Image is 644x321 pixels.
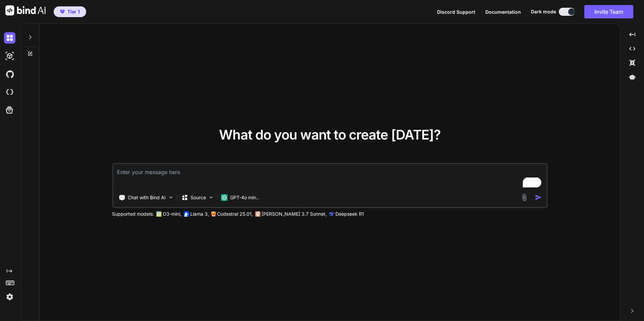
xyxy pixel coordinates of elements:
[584,5,633,18] button: Invite Team
[531,8,556,15] span: Dark mode
[219,126,441,143] span: What do you want to create [DATE]?
[211,212,216,216] img: Mistral-AI
[485,9,521,15] span: Documentation
[54,6,86,17] button: premiumTier 1
[262,211,327,217] p: [PERSON_NAME] 3.7 Sonnet,
[191,194,206,201] p: Source
[156,211,161,217] img: GPT-4
[25,40,60,44] div: Domain Overview
[11,17,16,23] img: website_grey.svg
[521,194,528,201] img: attachment
[4,50,15,62] img: darkAi-studio
[255,211,260,217] img: claude
[437,9,475,15] span: Discord Support
[4,68,15,80] img: githubDark
[4,32,15,44] img: darkChat
[67,8,80,15] span: Tier 1
[535,194,542,201] img: icon
[4,291,15,303] img: settings
[329,211,334,217] img: claude
[67,39,72,44] img: tab_keywords_by_traffic_grey.svg
[335,211,364,217] p: Deepseek R1
[230,194,259,201] p: GPT-4o min..
[19,11,33,16] div: v 4.0.25
[208,195,214,200] img: Pick Models
[168,195,173,200] img: Pick Tools
[4,87,15,98] img: cloudideIcon
[190,211,209,217] p: Llama 3,
[5,5,46,15] img: Bind AI
[60,10,65,14] img: premium
[11,11,16,16] img: logo_orange.svg
[17,17,74,23] div: Domain: [DOMAIN_NAME]
[163,211,181,217] p: O3-mini,
[437,8,475,15] button: Discord Support
[112,211,154,217] p: Supported models:
[18,39,23,44] img: tab_domain_overview_orange.svg
[183,211,189,217] img: Llama2
[221,194,227,201] img: GPT-4o mini
[74,40,113,44] div: Keywords by Traffic
[113,164,547,189] textarea: To enrich screen reader interactions, please activate Accessibility in Grammarly extension settings
[217,211,253,217] p: Codestral 25.01,
[128,194,166,201] p: Chat with Bind AI
[485,8,521,15] button: Documentation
